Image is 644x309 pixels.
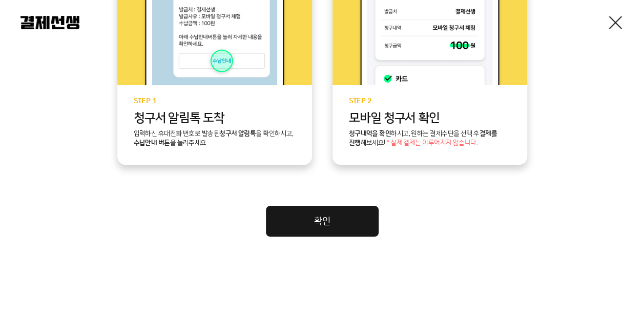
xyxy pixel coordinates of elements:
span: * 실제 결제는 이루어지지 않습니다. [386,140,477,147]
p: STEP 2 [349,98,511,105]
img: 결제선생 [20,16,79,29]
p: 청구서 알림톡 도착 [134,111,296,125]
p: 모바일 청구서 확인 [349,111,511,125]
p: 하시고, 원하는 결제수단을 선택 후 해보세요! [349,129,511,148]
b: 청구내역을 확인 [349,130,391,137]
p: 입력하신 휴대전화 번호로 발송된 을 확인하시고, 을 눌러주세요. [134,129,296,148]
a: 확인 [266,206,379,237]
p: STEP 1 [134,98,296,105]
b: 결제를 진행 [349,130,497,146]
b: 청구서 알림톡 [219,130,256,137]
b: 수납안내 버튼 [134,139,170,146]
